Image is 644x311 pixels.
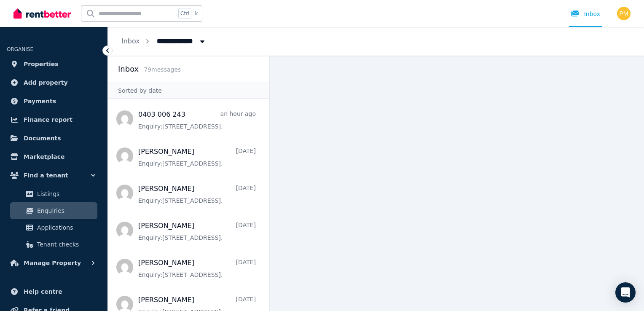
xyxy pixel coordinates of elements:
[37,223,94,233] span: Applications
[10,202,97,219] a: Enquiries
[195,10,198,17] span: k
[7,74,101,91] a: Add property
[24,96,56,106] span: Payments
[108,27,220,56] nav: Breadcrumb
[10,219,97,236] a: Applications
[37,189,94,199] span: Listings
[24,170,68,180] span: Find a tenant
[7,283,101,300] a: Help centre
[571,10,600,18] div: Inbox
[7,56,101,72] a: Properties
[138,184,256,205] a: [PERSON_NAME][DATE]Enquiry:[STREET_ADDRESS].
[7,46,33,52] span: ORGANISE
[138,110,256,131] a: 0403 006 243an hour agoEnquiry:[STREET_ADDRESS].
[138,258,256,279] a: [PERSON_NAME][DATE]Enquiry:[STREET_ADDRESS].
[138,147,256,168] a: [PERSON_NAME][DATE]Enquiry:[STREET_ADDRESS].
[13,7,71,20] img: RentBetter
[7,130,101,147] a: Documents
[615,282,636,303] div: Open Intercom Messenger
[24,59,59,69] span: Properties
[24,287,62,297] span: Help centre
[37,206,94,216] span: Enquiries
[121,37,140,45] a: Inbox
[7,111,101,128] a: Finance report
[10,236,97,253] a: Tenant checks
[138,221,256,242] a: [PERSON_NAME][DATE]Enquiry:[STREET_ADDRESS].
[144,66,181,73] span: 79 message s
[118,63,139,75] h2: Inbox
[10,185,97,202] a: Listings
[7,148,101,165] a: Marketplace
[24,258,81,268] span: Manage Property
[7,93,101,110] a: Payments
[7,255,101,271] button: Manage Property
[108,99,269,311] nav: Message list
[617,7,631,20] img: patrick mariannan
[24,78,68,88] span: Add property
[37,239,94,249] span: Tenant checks
[24,133,61,143] span: Documents
[108,83,269,99] div: Sorted by date
[24,152,64,162] span: Marketplace
[178,8,191,19] span: Ctrl
[24,115,72,125] span: Finance report
[7,167,101,184] button: Find a tenant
